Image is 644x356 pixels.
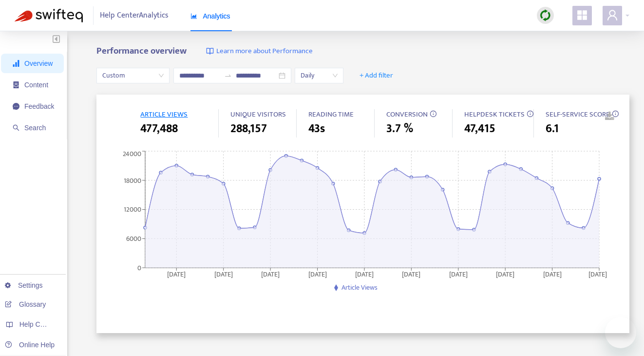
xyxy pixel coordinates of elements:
[308,268,327,279] tspan: [DATE]
[124,175,141,186] tspan: 18000
[230,108,286,120] span: UNIQUE VISITORS
[24,59,53,67] span: Overview
[24,81,48,89] span: Content
[190,13,197,20] span: area-chart
[96,43,187,59] b: Performance overview
[464,108,525,120] span: HELPDESK TICKETS
[124,204,141,215] tspan: 12000
[216,46,313,57] span: Learn more about Performance
[449,268,468,279] tspan: [DATE]
[13,81,19,88] span: container
[588,268,607,279] tspan: [DATE]
[24,102,54,110] span: Feedback
[206,47,214,55] img: image-link
[15,9,83,22] img: Swifteq
[5,300,46,308] a: Glossary
[5,341,55,349] a: Online Help
[546,120,559,138] span: 6.1
[360,70,393,81] span: + Add filter
[496,268,515,279] tspan: [DATE]
[206,46,313,57] a: Learn more about Performance
[605,317,636,348] iframe: Button to launch messaging window, 1 unread message
[386,108,428,120] span: CONVERSION
[386,120,413,138] span: 3.7 %
[13,60,19,67] span: signal
[539,9,551,21] img: sync.dc5367851b00ba804db3.png
[262,268,280,279] tspan: [DATE]
[308,120,325,138] span: 43s
[214,268,233,279] tspan: [DATE]
[546,108,610,120] span: SELF-SERVICE SCORE
[224,72,232,79] span: to
[19,320,59,328] span: Help Centers
[100,6,169,25] span: Help Center Analytics
[140,108,188,120] span: ARTICLE VIEWS
[168,268,186,279] tspan: [DATE]
[619,315,638,325] iframe: Number of unread messages
[13,103,19,110] span: message
[543,268,562,279] tspan: [DATE]
[137,262,141,273] tspan: 0
[464,120,495,138] span: 47,415
[355,268,374,279] tspan: [DATE]
[102,68,164,83] span: Custom
[341,282,378,293] span: Article Views
[13,124,19,131] span: search
[5,281,43,289] a: Settings
[224,72,232,79] span: swap-right
[301,68,338,83] span: Daily
[126,233,141,244] tspan: 6000
[140,120,178,138] span: 477,488
[24,124,46,132] span: Search
[190,12,230,20] span: Analytics
[402,268,421,279] tspan: [DATE]
[123,148,141,159] tspan: 24000
[606,9,618,21] span: user
[576,9,588,21] span: appstore
[308,108,354,120] span: READING TIME
[230,120,267,138] span: 288,157
[352,68,400,83] button: + Add filter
